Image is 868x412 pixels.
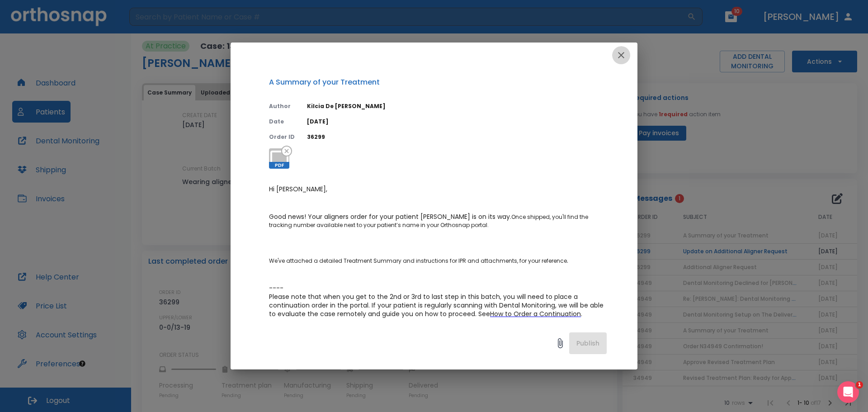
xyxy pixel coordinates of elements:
[567,256,568,265] span: .
[269,77,607,88] p: A Summary of your Treatment
[269,248,607,265] p: We've attached a detailed Treatment Summary and instructions for IPR and attachments, for your re...
[269,213,607,229] p: Once shipped, you'll find the tracking number available next to your patient’s name in your Ortho...
[581,309,582,318] span: .
[490,309,581,318] span: How to Order a Continuation
[269,162,289,169] span: PDF
[307,102,607,110] p: Kilcia De [PERSON_NAME]
[307,118,607,126] p: [DATE]
[837,381,859,403] iframe: Intercom live chat
[490,310,581,318] a: How to Order a Continuation
[269,133,296,141] p: Order ID
[269,284,605,318] span: ---- Please note that when you get to the 2nd or 3rd to last step in this batch, you will need to...
[269,185,327,194] span: Hi [PERSON_NAME],
[269,212,511,221] span: Good news! Your aligners order for your patient [PERSON_NAME] is on its way.
[307,133,607,141] p: 36299
[856,381,863,388] span: 1
[269,102,296,110] p: Author
[269,118,296,126] p: Date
